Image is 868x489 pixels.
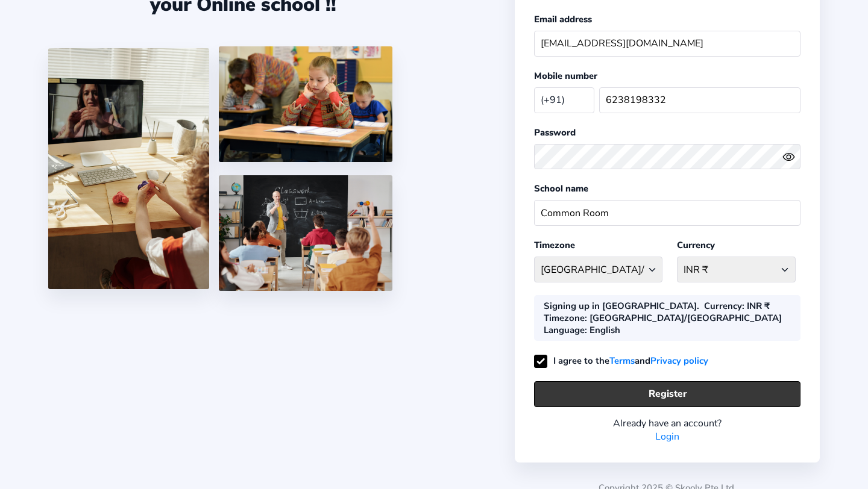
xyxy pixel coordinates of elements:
div: Signing up in [GEOGRAPHIC_DATA]. [544,300,699,312]
div: : INR ₹ [704,300,770,312]
label: I agree to the and [534,355,708,367]
ion-icon: eye outline [782,151,795,163]
img: 4.png [219,46,392,162]
label: Currency [677,239,715,251]
div: : English [544,324,620,336]
a: Terms [609,354,635,369]
input: School name [534,200,800,226]
img: 5.png [219,175,392,291]
div: : [GEOGRAPHIC_DATA]/[GEOGRAPHIC_DATA] [544,312,782,324]
label: School name [534,182,588,195]
b: Language [544,324,585,336]
input: Your email address [534,31,800,57]
label: Email address [534,13,592,25]
label: Mobile number [534,70,597,82]
div: Already have an account? [534,417,800,430]
input: Your mobile number [599,87,800,113]
b: Timezone [544,312,585,324]
img: 1.jpg [48,48,209,289]
button: eye outlineeye off outline [782,151,800,163]
button: Register [534,381,800,407]
b: Currency [704,300,742,312]
label: Timezone [534,239,575,251]
a: Login [655,430,679,443]
a: Privacy policy [650,354,708,369]
label: Password [534,126,576,139]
